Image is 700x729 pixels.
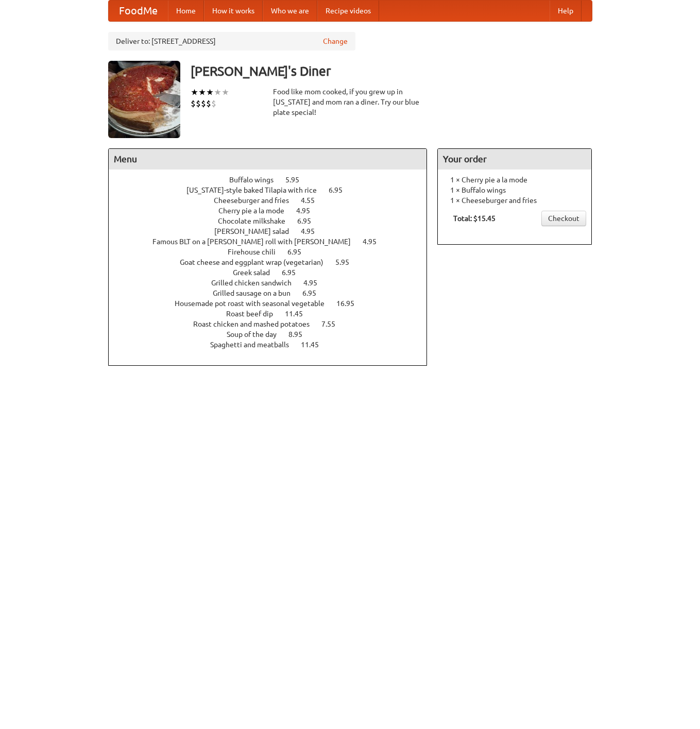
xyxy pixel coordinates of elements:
li: $ [206,98,211,109]
span: [US_STATE]-style baked Tilapia with rice [186,186,327,194]
a: How it works [204,1,263,21]
span: 5.95 [335,258,360,266]
span: Soup of the day [227,330,287,338]
a: Roast beef dip 11.45 [226,310,322,318]
a: Spaghetti and meatballs 11.45 [210,341,338,349]
span: 4.95 [363,238,387,246]
img: angular.jpg [108,61,180,138]
span: Buffalo wings [229,176,284,184]
li: $ [201,98,206,109]
h4: Menu [109,149,427,169]
span: [PERSON_NAME] salad [214,227,299,235]
span: Housemade pot roast with seasonal vegetable [175,299,335,308]
div: Deliver to: [STREET_ADDRESS] [108,32,355,50]
span: Cherry pie a la mode [218,207,295,215]
span: Cheeseburger and fries [214,196,299,205]
span: 4.95 [296,207,320,215]
span: Greek salad [233,268,280,277]
li: ★ [221,87,229,98]
span: Firehouse chili [228,248,286,256]
span: 8.95 [288,330,313,338]
h3: [PERSON_NAME]'s Diner [191,61,592,81]
a: Recipe videos [317,1,379,21]
li: 1 × Cheeseburger and fries [443,195,586,206]
a: Firehouse chili 6.95 [228,248,320,256]
span: 4.55 [301,196,325,205]
span: Famous BLT on a [PERSON_NAME] roll with [PERSON_NAME] [152,238,361,246]
a: Housemade pot roast with seasonal vegetable 16.95 [175,299,373,308]
span: 7.55 [321,320,346,328]
b: Total: $15.45 [453,214,496,223]
span: 11.45 [301,341,329,349]
span: 5.95 [285,176,310,184]
li: ★ [191,87,198,98]
a: Famous BLT on a [PERSON_NAME] roll with [PERSON_NAME] 4.95 [152,238,396,246]
span: 16.95 [336,299,365,308]
li: 1 × Cherry pie a la mode [443,175,586,185]
a: Roast chicken and mashed potatoes 7.55 [193,320,354,328]
a: Home [168,1,204,21]
a: [PERSON_NAME] salad 4.95 [214,227,334,235]
a: Who we are [263,1,317,21]
li: $ [191,98,196,109]
a: FoodMe [109,1,168,21]
li: ★ [214,87,221,98]
a: [US_STATE]-style baked Tilapia with rice 6.95 [186,186,362,194]
li: ★ [206,87,214,98]
span: 6.95 [297,217,321,225]
span: 6.95 [282,268,306,277]
span: Grilled chicken sandwich [211,279,302,287]
a: Goat cheese and eggplant wrap (vegetarian) 5.95 [180,258,368,266]
div: Food like mom cooked, if you grew up in [US_STATE] and mom ran a diner. Try our blue plate special! [273,87,428,117]
a: Help [550,1,582,21]
li: 1 × Buffalo wings [443,185,586,195]
a: Buffalo wings 5.95 [229,176,318,184]
a: Checkout [541,211,586,226]
span: 6.95 [302,289,327,297]
span: Spaghetti and meatballs [210,341,299,349]
li: ★ [198,87,206,98]
span: Grilled sausage on a bun [213,289,301,297]
a: Grilled chicken sandwich 4.95 [211,279,336,287]
span: 4.95 [303,279,328,287]
span: 11.45 [285,310,313,318]
li: $ [211,98,216,109]
span: Goat cheese and eggplant wrap (vegetarian) [180,258,334,266]
a: Chocolate milkshake 6.95 [218,217,330,225]
h4: Your order [438,149,591,169]
a: Change [323,36,348,46]
span: Roast beef dip [226,310,283,318]
a: Soup of the day 8.95 [227,330,321,338]
a: Grilled sausage on a bun 6.95 [213,289,335,297]
span: Chocolate milkshake [218,217,296,225]
span: Roast chicken and mashed potatoes [193,320,320,328]
a: Cherry pie a la mode 4.95 [218,207,329,215]
a: Cheeseburger and fries 4.55 [214,196,334,205]
li: $ [196,98,201,109]
span: 6.95 [329,186,353,194]
span: 6.95 [287,248,312,256]
a: Greek salad 6.95 [233,268,315,277]
span: 4.95 [301,227,325,235]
